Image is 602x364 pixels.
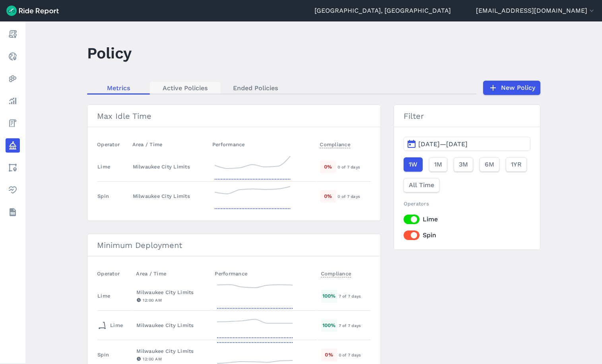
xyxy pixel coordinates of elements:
[133,266,212,281] th: Area / Time
[339,322,371,329] div: 7 of 7 days
[434,160,442,169] span: 1M
[394,105,540,127] h3: Filter
[133,192,206,200] div: Milwaukee City Limits
[87,82,150,94] a: Metrics
[454,157,473,172] button: 3M
[6,27,20,41] a: Report
[338,193,370,200] div: 0 of 7 days
[136,296,208,304] div: 12:00 AM
[97,163,110,170] div: Lime
[480,157,499,172] button: 6M
[97,292,110,300] div: Lime
[136,288,208,296] div: Milwaukee City Limits
[6,6,59,16] img: Ride Report
[136,347,208,355] div: Milwaukee City Limits
[459,160,468,169] span: 3M
[136,355,208,362] div: 12:00 AM
[338,163,370,170] div: 0 of 7 days
[6,205,20,219] a: Datasets
[321,290,337,302] div: 100 %
[404,137,530,151] button: [DATE]—[DATE]
[6,138,20,153] a: Policy
[483,81,540,95] a: New Policy
[409,160,418,169] span: 1W
[6,116,20,130] a: Fees
[404,215,530,224] label: Lime
[6,72,20,86] a: Heatmaps
[6,94,20,108] a: Analyze
[476,6,596,15] button: [EMAIL_ADDRESS][DOMAIN_NAME]
[133,163,206,170] div: Milwaukee City Limits
[97,192,109,200] div: Spin
[404,157,423,172] button: 1W
[485,160,494,169] span: 6M
[339,351,371,358] div: 0 of 7 days
[339,292,371,300] div: 7 of 7 days
[87,105,381,127] h3: Max Idle Time
[6,183,20,197] a: Health
[321,349,337,361] div: 0 %
[404,230,530,240] label: Spin
[409,180,434,190] span: All Time
[404,178,439,192] button: All Time
[136,321,208,329] div: Milwaukee City Limits
[150,82,220,94] a: Active Policies
[418,140,468,148] span: [DATE]—[DATE]
[6,49,20,64] a: Realtime
[315,6,451,15] a: [GEOGRAPHIC_DATA], [GEOGRAPHIC_DATA]
[321,319,337,331] div: 100 %
[97,319,123,332] div: Lime
[220,82,291,94] a: Ended Policies
[212,266,317,281] th: Performance
[129,137,209,152] th: Area / Time
[506,157,527,172] button: 1YR
[429,157,447,172] button: 1M
[97,351,109,358] div: Spin
[87,42,132,64] h1: Policy
[321,268,351,277] span: Compliance
[87,234,381,256] h3: Minimum Deployment
[320,161,336,173] div: 0 %
[97,266,133,281] th: Operator
[320,190,336,202] div: 0 %
[97,137,129,152] th: Operator
[6,161,20,175] a: Areas
[404,201,429,207] span: Operators
[320,139,350,148] span: Compliance
[209,137,317,152] th: Performance
[511,160,522,169] span: 1YR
